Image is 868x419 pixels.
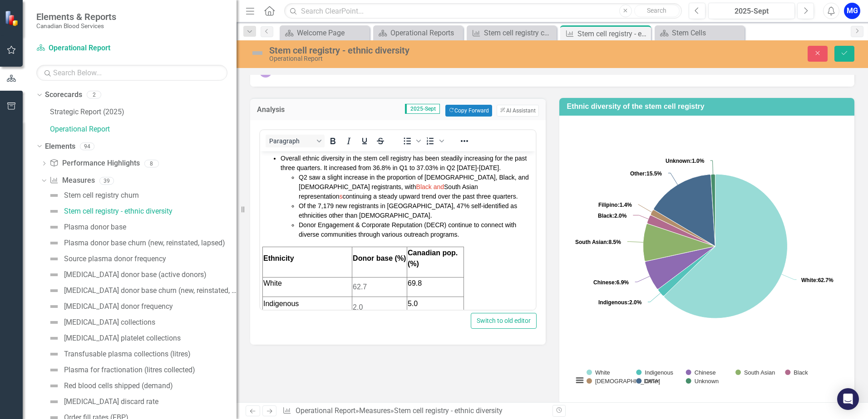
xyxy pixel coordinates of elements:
span: 2025-Sept [405,104,440,114]
div: Plasma donor base [64,223,126,231]
div: Source plasma donor frequency [64,255,166,263]
a: Plasma for fractionation (litres collected) [46,363,195,377]
div: Numbered list [423,135,445,147]
a: Operational Report [50,124,237,135]
input: Search Below... [36,65,227,81]
div: 39 [99,177,114,185]
a: Red blood cells shipped (demand) [46,379,173,393]
input: Search ClearPoint... [284,3,682,19]
img: Not Defined [49,238,59,248]
img: Not Defined [49,333,59,344]
div: [MEDICAL_DATA] platelet collections [64,334,181,342]
div: [MEDICAL_DATA] donor base (active donors) [64,271,207,279]
td: 2.0 [92,146,147,166]
svg: Interactive chart [568,122,842,395]
button: Copy Forward [445,105,492,117]
button: Show Filipino [587,378,614,385]
button: Reveal or hide additional toolbar items [457,135,472,147]
img: Not Defined [49,301,59,312]
div: Red blood cells shipped (demand) [64,382,173,390]
a: Welcome Page [282,27,367,39]
text: 6.9% [593,279,629,286]
div: 8 [144,160,159,167]
a: Operational Reports [375,27,461,39]
iframe: Rich Text Area [260,151,536,310]
button: Show Chinese [686,369,716,376]
a: [MEDICAL_DATA] donor base churn (new, reinstated, lapsed) [46,283,237,298]
div: [MEDICAL_DATA] collections [64,318,155,326]
text: 2.0% [598,299,642,306]
button: 2025-Sept [708,3,795,19]
span: Paragraph [269,137,314,145]
div: 94 [80,142,94,150]
img: Not Defined [49,190,59,201]
a: Strategic Report (2025) [50,107,237,117]
path: Other, 15.53. [653,175,715,246]
path: Chinese, 6.89. [645,246,715,289]
button: AI Assistant [497,105,538,117]
img: Not Defined [49,380,59,391]
a: Source plasma donor frequency [46,252,166,266]
tspan: Unknown: [666,158,692,164]
img: Not Defined [49,206,59,217]
h3: Analysis [257,106,305,114]
img: ClearPoint Strategy [5,10,20,26]
div: Plasma donor base churn (new, reinstated, lapsed) [64,239,225,247]
div: 2025-Sept [711,6,792,17]
a: [MEDICAL_DATA] collections [46,315,155,330]
div: [MEDICAL_DATA] donor base churn (new, reinstated, lapsed) [64,287,237,295]
path: South Asian, 8.58. [643,224,715,262]
button: Underline [357,135,372,147]
text: 2.0% [598,213,627,219]
path: Black, 2.05. [647,215,715,246]
img: Not Defined [49,365,59,375]
button: Block Paragraph [266,135,325,147]
path: Filipino, 1.37. [651,210,715,246]
img: Not Defined [49,253,59,264]
small: Canadian Blood Services [36,22,116,29]
div: Transfusable plasma collections (litres) [64,350,191,358]
a: Stem cell registry churn [469,27,554,39]
img: Not Defined [49,222,59,233]
a: [MEDICAL_DATA] donor frequency [46,299,173,314]
div: Open Intercom Messenger [837,388,859,410]
button: View chart menu, Chart [573,374,586,387]
button: Show Unknown [686,378,719,385]
div: [MEDICAL_DATA] donor frequency [64,302,173,311]
button: Show South Asian [735,369,775,376]
button: Switch to old editor [471,313,537,329]
div: Stem cell registry - ethnic diversity [64,207,173,215]
tspan: Other: [630,171,646,177]
a: Measures [359,406,390,415]
a: [MEDICAL_DATA] donor base (active donors) [46,268,207,282]
div: [MEDICAL_DATA] discard rate [64,398,158,406]
tspan: Indigenous: [598,299,629,306]
button: Strikethrough [373,135,388,147]
text: 1.0% [666,158,705,164]
text: 8.5% [575,239,621,245]
div: Welcome Page [297,27,367,39]
button: MG [844,3,860,19]
button: Show White [587,369,610,376]
div: Stem cell registry - ethnic diversity [577,28,649,39]
path: White, 63. [664,174,787,318]
button: Bold [325,135,340,147]
a: [MEDICAL_DATA] platelet collections [46,331,181,346]
tspan: Filipino: [598,202,620,208]
tspan: South Asian: [575,239,609,245]
path: Unknown, 1. [710,174,715,246]
div: Operational Report [269,55,587,62]
div: 2 [87,91,101,99]
img: Not Defined [250,46,265,60]
button: Show Other [636,378,660,385]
